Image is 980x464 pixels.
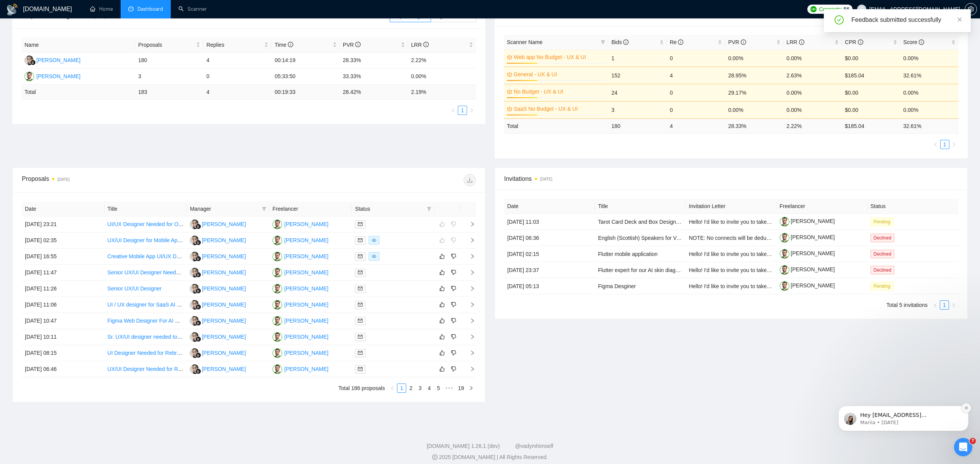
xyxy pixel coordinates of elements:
[202,365,246,373] div: [PERSON_NAME]
[284,316,328,325] div: [PERSON_NAME]
[202,300,246,309] div: [PERSON_NAME]
[438,252,447,261] button: like
[273,236,282,245] img: SA
[799,39,804,45] span: info-circle
[871,267,898,273] a: Declined
[835,15,844,25] span: check-circle
[438,284,447,293] button: like
[725,118,783,133] td: 28.33 %
[273,317,328,323] a: SA[PERSON_NAME]
[190,349,246,356] a: RR[PERSON_NAME]
[780,282,835,289] a: [PERSON_NAME]
[273,366,328,372] a: SA[PERSON_NAME]
[449,364,458,374] button: dislike
[449,106,458,115] li: Previous Page
[288,42,293,47] span: info-circle
[355,42,361,47] span: info-circle
[203,38,271,52] th: Replies
[458,106,467,115] a: 1
[407,384,415,392] a: 2
[134,46,144,56] button: Dismiss notification
[514,70,604,79] a: General - UX & UI
[284,284,328,293] div: [PERSON_NAME]
[941,140,949,149] a: 1
[190,268,199,277] img: RR
[358,270,363,275] span: mail
[439,285,445,292] span: like
[203,52,271,69] td: 4
[871,283,897,289] a: Pending
[273,316,282,326] img: SA
[273,220,282,229] img: SA
[449,332,458,341] button: dislike
[957,17,962,22] span: close
[425,384,433,392] a: 4
[598,283,636,289] a: Figma Desginer
[273,252,282,261] img: SA
[108,302,197,308] a: UI / UX designer for SaaS AI Platform
[667,101,725,118] td: 0
[108,285,162,292] a: Senior UX/UI Designer
[196,336,201,342] img: gigradar-bm.png
[451,318,456,324] span: dislike
[190,284,199,293] img: RR
[780,281,789,291] img: c1iYCZGObEXH8_EbFk0iAwUez4LCyjl_Koip9J-Waf6pr7OEaw8YBFzbqS-zN6rSov
[507,106,512,111] span: crown
[451,253,456,259] span: dislike
[601,40,605,44] span: filter
[21,38,135,52] th: Name
[623,39,629,45] span: info-circle
[6,3,18,16] img: logo
[667,49,725,67] td: 0
[24,72,34,81] img: SA
[406,384,415,393] li: 2
[780,218,835,224] a: [PERSON_NAME]
[273,348,282,358] img: SA
[467,384,476,393] button: right
[408,69,476,85] td: 0.00%
[965,6,977,12] a: setting
[108,334,291,340] a: Sr. UX/UI designer needed to establish initial page comps and design system
[260,203,268,215] span: filter
[449,300,458,309] button: dislike
[128,6,134,11] span: dashboard
[842,84,900,101] td: $0.00
[190,348,199,358] img: RR
[438,268,447,277] button: like
[190,364,199,374] img: RR
[871,234,895,242] span: Declined
[284,365,328,373] div: [PERSON_NAME]
[940,140,949,149] li: 1
[504,118,608,133] td: Total
[135,38,203,52] th: Proposals
[203,85,271,100] td: 4
[203,69,271,85] td: 0
[196,240,201,245] img: gigradar-bm.png
[871,218,897,225] a: Pending
[415,384,425,393] li: 3
[423,42,429,47] span: info-circle
[343,42,361,48] span: PVR
[196,304,201,310] img: gigradar-bm.png
[190,301,246,307] a: RR[PERSON_NAME]
[780,234,835,240] a: [PERSON_NAME]
[284,268,328,277] div: [PERSON_NAME]
[451,334,456,340] span: dislike
[845,39,863,45] span: CPR
[608,101,666,118] td: 3
[438,364,447,374] button: like
[455,384,467,393] li: 19
[411,42,429,48] span: LRR
[108,221,216,227] a: UI/UX Designer Needed for Ongoing Projects
[358,222,363,226] span: mail
[190,252,199,261] img: RR
[965,3,977,15] button: setting
[196,353,201,358] img: gigradar-bm.png
[458,106,467,115] li: 1
[437,13,470,19] span: By Freelancer
[439,350,445,356] span: like
[598,219,696,225] a: Tarot Card Deck and Box Design Needed
[451,350,456,356] span: dislike
[780,233,789,243] img: c1iYCZGObEXH8_EbFk0iAwUez4LCyjl_Koip9J-Waf6pr7OEaw8YBFzbqS-zN6rSov
[608,49,666,67] td: 1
